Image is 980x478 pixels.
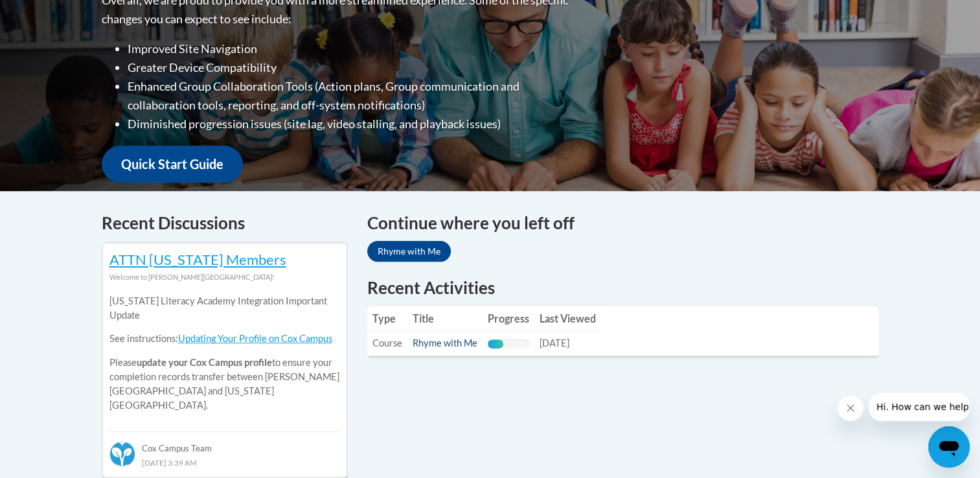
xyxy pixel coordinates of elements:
[178,333,332,344] a: Updating Your Profile on Cox Campus
[128,115,571,133] li: Diminished progression issues (site lag, video stalling, and playback issues)
[928,426,970,468] iframe: Button to launch messaging window
[109,332,340,346] p: See instructions:
[102,146,243,183] a: Quick Start Guide
[102,211,348,236] h4: Recent Discussions
[109,441,135,467] img: Cox Campus Team
[128,40,571,58] li: Improved Site Navigation
[367,241,451,262] a: Rhyme with Me
[109,294,340,323] p: [US_STATE] Literacy Academy Integration Important Update
[407,306,483,332] th: Title
[128,77,571,115] li: Enhanced Group Collaboration Tools (Action plans, Group communication and collaboration tools, re...
[8,9,105,19] span: Hi. How can we help?
[109,431,340,455] div: Cox Campus Team
[367,211,879,236] h4: Continue where you left off
[367,306,407,332] th: Type
[869,393,970,421] iframe: Message from company
[128,58,571,77] li: Greater Device Compatibility
[413,337,477,348] a: Rhyme with Me
[483,306,534,332] th: Progress
[137,357,272,368] b: update your Cox Campus profile
[540,337,569,348] span: [DATE]
[109,284,340,422] div: Please to ensure your completion records transfer between [PERSON_NAME][GEOGRAPHIC_DATA] and [US_...
[838,395,863,421] iframe: Close message
[367,276,879,299] h1: Recent Activities
[372,337,402,348] span: Course
[109,251,286,268] a: ATTN [US_STATE] Members
[109,270,340,284] div: Welcome to [PERSON_NAME][GEOGRAPHIC_DATA]!
[534,306,601,332] th: Last Viewed
[488,339,503,348] div: Progress, %
[109,455,340,470] div: [DATE] 3:39 AM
